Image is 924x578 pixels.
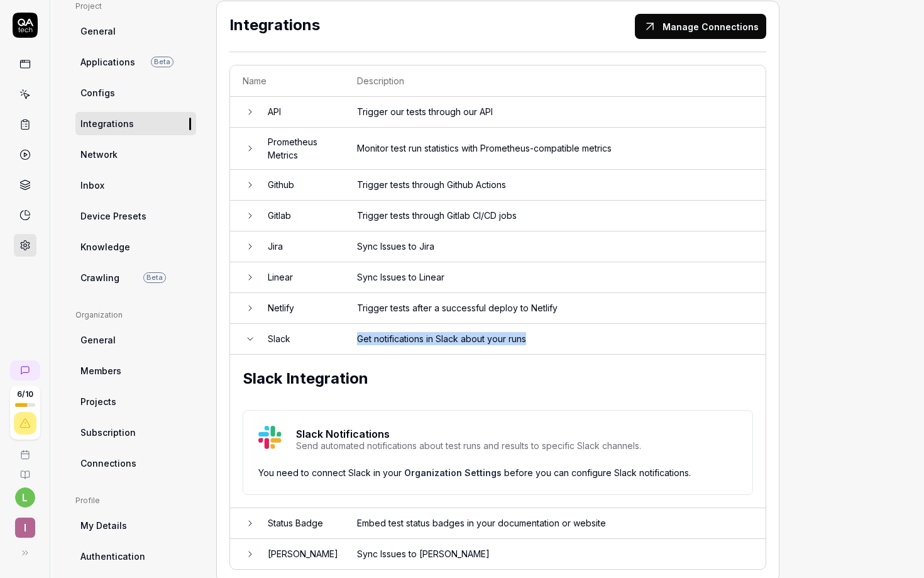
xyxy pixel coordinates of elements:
span: 6 / 10 [17,391,33,398]
span: Device Presets [80,209,146,223]
span: Network [80,148,118,161]
div: You need to connect Slack in your before you can configure Slack notifications. [258,466,737,479]
span: Authentication [80,550,145,563]
th: Name [230,65,344,97]
td: Gitlab [255,201,344,231]
td: Sync Issues to Jira [344,231,766,262]
img: Hackoffice [258,426,283,451]
td: Get notifications in Slack about your runs [344,324,766,355]
div: Organization [75,309,196,321]
button: I [5,508,45,540]
a: Organization Settings [404,467,502,478]
a: Authentication [75,545,196,568]
td: Github [255,170,344,201]
a: Inbox [75,174,196,197]
td: Embed test status badges in your documentation or website [344,508,766,539]
td: Sync Issues to Linear [344,262,766,293]
span: Configs [80,86,115,99]
h2: Integrations [229,14,630,39]
a: Integrations [75,112,196,135]
td: Sync Issues to [PERSON_NAME] [344,539,766,569]
td: Trigger tests through Github Actions [344,170,766,201]
span: I [15,518,35,538]
td: Trigger our tests through our API [344,97,766,128]
span: General [80,333,116,347]
td: Monitor test run statistics with Prometheus-compatible metrics [344,128,766,170]
a: My Details [75,514,196,537]
span: Beta [151,57,173,67]
a: Device Presets [75,204,196,228]
a: Network [75,143,196,166]
div: Profile [75,495,196,506]
th: Description [344,65,766,97]
span: Integrations [80,117,134,130]
span: General [80,25,116,38]
td: Slack [255,324,344,355]
span: Inbox [80,179,104,192]
a: Projects [75,390,196,413]
td: Linear [255,262,344,293]
a: Members [75,359,196,382]
td: Trigger tests after a successful deploy to Netlify [344,293,766,324]
a: Subscription [75,421,196,444]
span: Connections [80,457,136,470]
a: CrawlingBeta [75,266,196,289]
a: General [75,19,196,43]
td: Trigger tests through Gitlab CI/CD jobs [344,201,766,231]
td: Netlify [255,293,344,324]
a: Documentation [5,460,45,480]
span: Crawling [80,271,119,284]
td: API [255,97,344,128]
p: Slack Notifications [296,426,641,442]
h2: Slack Integration [243,367,753,390]
button: l [15,487,35,508]
span: Beta [143,272,166,283]
button: Manage Connections [635,14,766,39]
td: Prometheus Metrics [255,128,344,170]
a: Configs [75,81,196,104]
a: Book a call with us [5,440,45,460]
a: Knowledge [75,235,196,258]
div: Project [75,1,196,12]
span: Knowledge [80,240,130,253]
a: ApplicationsBeta [75,50,196,74]
span: Applications [80,55,135,69]
a: General [75,328,196,352]
span: Subscription [80,426,136,439]
span: Members [80,364,121,377]
td: Jira [255,231,344,262]
a: Connections [75,452,196,475]
a: New conversation [10,360,40,381]
td: Status Badge [255,508,344,539]
span: Projects [80,395,116,408]
td: [PERSON_NAME] [255,539,344,569]
div: Send automated notifications about test runs and results to specific Slack channels. [296,442,641,450]
span: My Details [80,519,127,532]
